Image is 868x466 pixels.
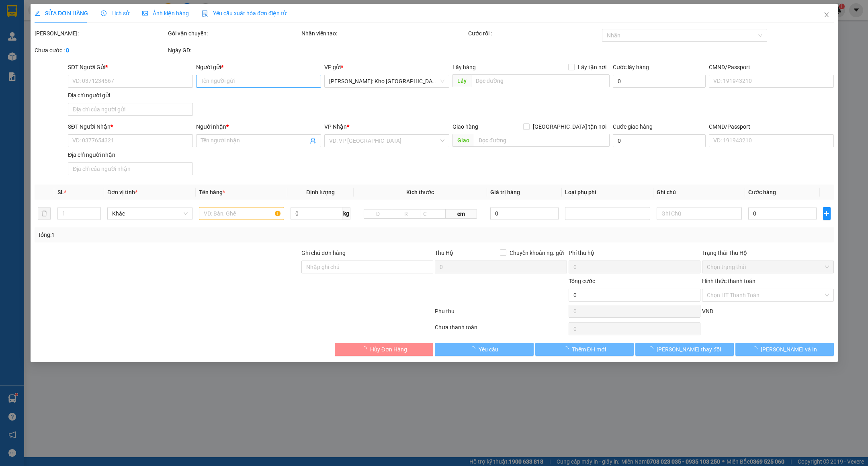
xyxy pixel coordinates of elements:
input: Dọc đường [473,134,609,147]
button: delete [38,207,51,220]
span: Lấy [452,74,471,87]
label: Cước giao hàng [612,123,652,130]
strong: CSKH: [22,27,43,34]
input: R [392,209,420,219]
span: close [823,12,829,18]
span: loading [752,346,761,352]
div: VP gửi [324,63,449,72]
input: Địa chỉ của người nhận [68,162,193,175]
span: Ngày in phiếu: 08:12 ngày [51,16,162,25]
div: Địa chỉ người gửi [68,91,193,100]
input: Địa chỉ của người gửi [68,103,193,116]
div: Gói vận chuyển: [168,29,300,38]
input: VD: Bàn, Ghế [199,207,284,220]
span: Hủy Đơn Hàng [370,345,407,354]
div: SĐT Người Nhận [68,122,193,131]
span: SỬA ĐƠN HÀNG [35,10,88,16]
span: [PERSON_NAME] và In [761,345,817,354]
button: plus [823,207,830,220]
span: user-add [310,138,316,144]
span: Định lượng [306,189,334,195]
span: Đơn vị tính [107,189,137,195]
span: cm [445,209,477,219]
div: CMND/Passport [708,122,833,131]
span: edit [35,10,40,16]
div: Địa chỉ người nhận [68,150,193,159]
span: Lấy tận nơi [574,63,609,72]
span: [GEOGRAPHIC_DATA] tận nơi [529,122,609,131]
span: Kích thước [406,189,434,195]
th: Ghi chú [653,185,745,200]
input: Cước giao hàng [612,134,705,147]
input: D [364,209,392,219]
span: clock-circle [101,10,106,16]
span: Thu Hộ [435,250,453,256]
div: Nhân viên tạo: [301,29,467,38]
button: Yêu cầu [435,343,533,356]
span: VP Nhận [324,123,347,130]
span: Hồ Chí Minh: Kho Thủ Đức & Quận 9 [329,75,444,87]
div: Chưa thanh toán [434,323,567,337]
span: [PERSON_NAME] thay đổi [657,345,721,354]
b: 0 [66,47,69,53]
div: SĐT Người Gửi [68,63,193,72]
span: Lịch sử [101,10,129,16]
label: Hình thức thanh toán [702,278,755,284]
span: Khác [112,207,188,220]
span: Ảnh kiện hàng [142,10,189,16]
span: Mã đơn: HCM91309250002 [3,49,124,60]
input: Cước lấy hàng [612,75,705,88]
span: CÔNG TY TNHH CHUYỂN PHÁT NHANH BẢO AN [70,27,147,42]
div: Người gửi [196,63,321,72]
button: Hủy Đơn Hàng [335,343,433,356]
span: Yêu cầu xuất hóa đơn điện tử [202,10,287,16]
th: Loại phụ phí [562,185,653,200]
button: Close [815,4,837,27]
div: Trạng thái Thu Hộ [702,248,833,257]
span: loading [563,346,571,352]
button: Thêm ĐH mới [535,343,633,356]
span: Chuyển khoản ng. gửi [506,248,567,257]
span: Chọn trạng thái [706,261,829,273]
div: Người nhận [196,122,321,131]
input: Ghi Chú [656,207,741,220]
img: icon [202,10,208,17]
span: picture [142,10,148,16]
span: Yêu cầu [479,345,498,354]
strong: PHIẾU DÁN LÊN HÀNG [53,4,159,14]
span: SL [57,189,63,195]
span: loading [470,346,479,352]
input: Dọc đường [471,74,609,87]
div: Phí thu hộ [568,248,700,261]
button: [PERSON_NAME] thay đổi [635,343,733,356]
button: [PERSON_NAME] và In [735,343,833,356]
span: VND [702,308,713,314]
span: Giao hàng [452,123,478,130]
div: Ngày GD: [168,46,300,55]
span: Giao [452,134,473,147]
div: [PERSON_NAME]: [35,29,166,38]
span: Tên hàng [199,189,225,195]
div: Tổng: 1 [38,230,335,239]
span: kg [342,207,350,220]
div: Chưa cước : [35,46,166,55]
span: loading [361,346,370,352]
span: [PHONE_NUMBER] [3,27,61,41]
span: Tổng cước [568,278,595,284]
span: plus [823,210,830,217]
input: C [420,209,446,219]
span: Thêm ĐH mới [571,345,606,354]
label: Ghi chú đơn hàng [301,250,346,256]
span: Lấy hàng [452,64,475,70]
div: Cước rồi : [468,29,600,38]
label: Cước lấy hàng [612,64,649,70]
div: Phụ thu [434,307,567,321]
span: Cước hàng [748,189,776,195]
span: Giá trị hàng [490,189,520,195]
input: Ghi chú đơn hàng [301,261,433,273]
div: CMND/Passport [708,63,833,72]
span: loading [648,346,657,352]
